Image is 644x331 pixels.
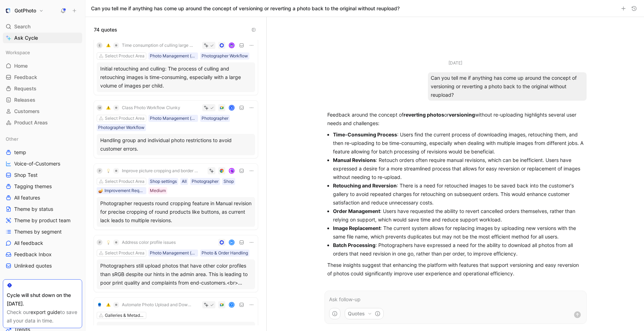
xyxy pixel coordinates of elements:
span: temp [14,149,26,156]
p: : The current system allows for replacing images by uploading new versions with the same file nam... [333,224,584,241]
img: ⚠️ [106,106,111,110]
div: Photographer Workflow [202,52,248,60]
a: All feedback [3,238,82,248]
div: [DATE] [448,60,462,67]
div: Select Product Area [105,249,145,257]
div: All [182,178,187,185]
button: GotPhotoGotPhoto [3,6,45,16]
span: Class Photo Workflow Clunky [122,105,180,111]
span: Customers [14,108,40,115]
a: Requests [3,83,82,94]
div: Search [3,21,82,32]
div: Other [3,134,82,144]
a: Unlinked quotes [3,260,82,271]
span: Time consumption of culling large numbers of photos [122,43,193,48]
button: 💡Address color profile issues [104,238,178,247]
div: M [97,105,102,111]
span: Ask Cycle [14,34,38,42]
img: GotPhoto [5,7,12,14]
strong: Batch Processing [333,242,375,248]
div: P [97,240,102,245]
a: Feedback Inbox [3,249,82,260]
strong: versioning [449,112,475,118]
span: Themes by segment [14,228,62,235]
div: Dashboards [3,277,82,287]
a: Theme by status [3,204,82,214]
div: Photo & Order Handling [202,249,248,257]
span: Theme by status [14,206,53,213]
a: export guide [30,309,60,315]
strong: Time-Consuming Process [333,131,397,138]
span: Tagging themes [14,183,52,190]
div: Shop [224,178,234,185]
div: Handling group and individual photo restrictions to avoid customer errors. [100,136,252,153]
div: Select Product Area [105,52,145,60]
img: 💡 [106,240,111,245]
p: Feedback around the concept of or without re-uploading highlights several user needs and challenges: [327,111,584,128]
img: avatar [230,43,234,48]
div: Photographers still upload photos that have other color profiles than sRGB despite our hints in t... [100,262,252,287]
a: temp [3,147,82,158]
div: Photographer [192,178,219,185]
div: Shop settings [150,178,177,185]
img: logo [97,302,102,308]
span: Releases [14,96,35,103]
div: Cycle will shut down on the [DATE]. [7,291,78,308]
span: Feedback [14,74,37,81]
a: Releases [3,95,82,105]
span: Product Areas [14,119,48,126]
div: Select Product Area [105,115,145,122]
p: : Users find the current process of downloading images, retouching them, and then re-uploading to... [333,130,584,156]
button: Quotes [345,308,384,319]
div: OthertempVoice-of-CustomersShop TestTagging themesAll featuresTheme by statusTheme by product tea... [3,134,82,271]
a: Product Areas [3,117,82,128]
div: P [97,168,102,174]
span: Home [14,62,28,69]
span: Dashboards [6,279,32,286]
strong: Manual Revisions [333,157,376,163]
a: Customers [3,106,82,117]
a: Theme by product team [3,215,82,226]
p: : Photographers have expressed a need for the ability to download all photos from all orders that... [333,241,584,258]
strong: Retouching and Reversion [333,183,397,189]
div: Can you tell me if anything has come up around the concept of versioning or reverting a photo bac... [428,72,587,101]
button: ⚠️Time consumption of culling large numbers of photos [104,41,196,50]
span: All feedback [14,240,43,247]
div: Photographer Workflow [98,124,145,131]
div: Photographer requests round cropping feature in Manual revision for precise cropping of round pro... [100,199,252,225]
a: Home [3,61,82,71]
a: Themes by segment [3,226,82,237]
div: Photo Management (uploading / downloading photos, activating access codes, watermarks) [150,115,197,122]
h1: GotPhoto [15,7,36,14]
div: t [230,303,234,307]
div: Workspace [3,47,82,58]
span: All features [14,194,40,201]
img: ⚠️ [106,303,111,307]
div: Photographer [202,115,228,122]
div: Medium [150,187,166,194]
div: Galleries & Metadata [105,312,145,319]
span: Search [14,22,30,31]
img: 💡 [106,169,111,173]
p: These insights suggest that enhancing the platform with features that support versioning and easy... [327,261,584,278]
span: Other [6,135,18,142]
a: Ask Cycle [3,33,82,43]
img: avatar [230,169,234,173]
div: Check our to save all your data in time. [7,308,78,325]
strong: Order Management [333,208,380,214]
button: ⚠️Class Photo Workflow Clunky [104,103,183,112]
a: Voice-of-Customers [3,158,82,169]
span: Unlinked quotes [14,262,52,269]
span: Automate Photo Upload and Download for Retouching [122,302,193,308]
span: Theme by product team [14,217,70,224]
div: Photo Management (uploading / downloading photos, activating access codes, watermarks) [150,52,197,60]
span: Address color profile issues [122,240,176,245]
span: Voice-of-Customers [14,160,60,167]
a: Shop Test [3,170,82,180]
span: Shop Test [14,172,38,179]
p: : Retouch orders often require manual revisions, which can be inefficient. Users have expressed a... [333,156,584,181]
strong: Image Replacement [333,225,380,231]
div: S [230,106,234,110]
p: : There is a need for retouched images to be saved back into the customer's gallery to avoid repe... [333,181,584,207]
strong: reverting photos [403,112,444,118]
